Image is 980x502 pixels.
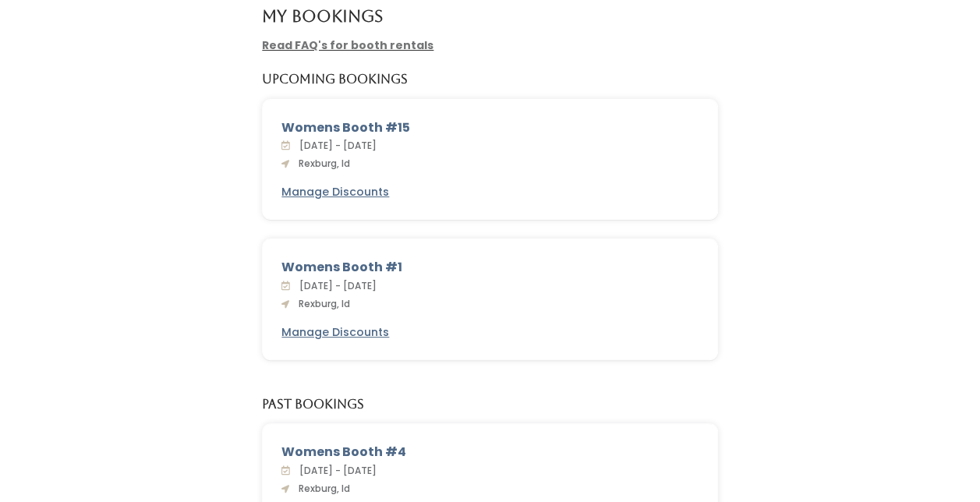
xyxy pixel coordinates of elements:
span: [DATE] - [DATE] [293,464,377,477]
h5: Upcoming Bookings [262,72,408,87]
span: Rexburg, Id [292,157,350,170]
h4: My Bookings [262,7,383,25]
h5: Past Bookings [262,398,364,412]
span: [DATE] - [DATE] [293,139,377,152]
span: [DATE] - [DATE] [293,279,377,292]
div: Womens Booth #1 [281,258,699,277]
div: Womens Booth #15 [281,118,699,137]
u: Manage Discounts [281,184,389,200]
span: Rexburg, Id [292,482,350,495]
a: Read FAQ's for booth rentals [262,37,433,53]
a: Manage Discounts [281,184,389,200]
u: Manage Discounts [281,324,389,340]
a: Manage Discounts [281,324,389,341]
span: Rexburg, Id [292,297,350,310]
div: Womens Booth #4 [281,443,699,461]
